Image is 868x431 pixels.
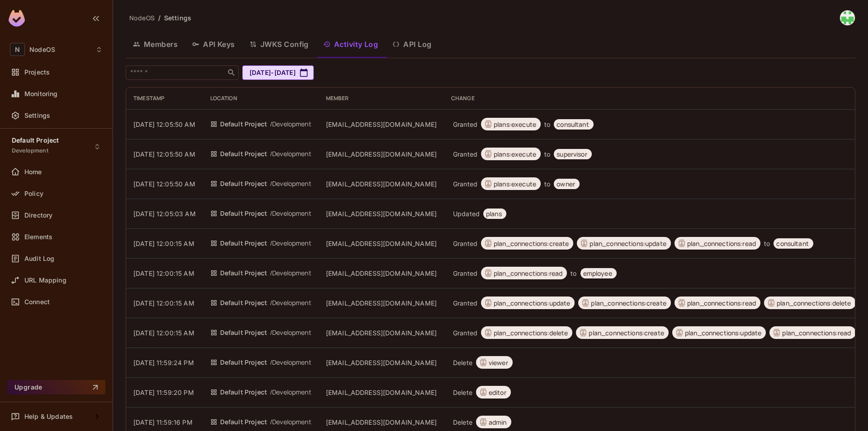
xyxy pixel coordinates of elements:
[24,413,73,420] span: Help & Updates
[544,180,550,188] span: to
[453,120,477,129] span: Granted
[9,10,25,27] img: SReyMgAAAABJRU5ErkJggg==
[133,329,194,337] span: [DATE] 12:00:15 AM
[7,380,105,394] button: Upgrade
[270,179,311,189] span: / Development
[385,33,439,56] button: API Log
[133,210,196,218] span: [DATE] 12:05:03 AM
[583,269,612,278] span: employee
[326,240,437,247] span: [EMAIL_ADDRESS][DOMAIN_NAME]
[270,357,311,367] span: / Development
[158,14,160,22] li: /
[220,238,267,248] span: Default Project
[242,33,316,56] button: JWKS Config
[133,95,196,102] div: Timestamp
[270,149,311,159] span: / Development
[24,90,58,97] span: Monitoring
[270,298,311,308] span: / Development
[557,150,587,158] span: supervisor
[133,418,193,426] span: [DATE] 11:59:16 PM
[133,120,195,128] span: [DATE] 12:05:50 AM
[220,179,267,189] span: Default Project
[133,359,194,366] span: [DATE] 11:59:24 PM
[557,120,589,129] span: consultant
[453,329,477,337] span: Granted
[489,388,506,397] span: editor
[24,69,50,76] span: Projects
[24,212,52,219] span: Directory
[220,328,267,338] span: Default Project
[12,147,48,154] span: Development
[840,10,855,25] img: tanishq@quantegies.com
[453,388,472,397] span: Delete
[24,168,42,176] span: Home
[557,180,575,188] span: owner
[220,417,267,427] span: Default Project
[24,298,50,306] span: Connect
[10,43,25,56] span: N
[220,298,267,308] span: Default Project
[270,417,311,427] span: / Development
[133,240,194,247] span: [DATE] 12:00:15 AM
[133,150,195,158] span: [DATE] 12:05:50 AM
[133,180,195,188] span: [DATE] 12:05:50 AM
[270,209,311,218] span: / Development
[220,268,267,278] span: Default Project
[133,389,194,396] span: [DATE] 11:59:20 PM
[591,299,666,307] span: plan_connections:create
[12,137,59,144] span: Default Project
[453,180,477,188] span: Granted
[590,239,666,248] span: plan_connections:update
[316,33,386,56] button: Activity Log
[24,233,52,241] span: Elements
[494,269,562,278] span: plan_connections:read
[326,389,437,396] span: [EMAIL_ADDRESS][DOMAIN_NAME]
[544,120,550,129] span: to
[326,359,437,366] span: [EMAIL_ADDRESS][DOMAIN_NAME]
[453,418,472,426] span: Delete
[453,209,480,218] span: Updated
[326,180,437,188] span: [EMAIL_ADDRESS][DOMAIN_NAME]
[687,239,756,248] span: plan_connections:read
[164,14,191,22] span: Settings
[453,239,477,248] span: Granted
[210,95,311,102] div: Location
[129,14,155,22] span: NodeOS
[185,33,242,56] button: API Keys
[270,238,311,248] span: / Development
[220,209,267,218] span: Default Project
[571,269,576,278] span: to
[453,299,477,307] span: Granted
[687,299,756,307] span: plan_connections:read
[494,180,536,188] span: plans:execute
[544,150,550,158] span: to
[326,120,437,128] span: [EMAIL_ADDRESS][DOMAIN_NAME]
[24,190,43,197] span: Policy
[270,328,311,338] span: / Development
[486,209,502,218] span: plans
[494,329,568,337] span: plan_connections:delete
[326,329,437,337] span: [EMAIL_ADDRESS][DOMAIN_NAME]
[220,119,267,129] span: Default Project
[589,329,664,337] span: plan_connections:create
[494,299,570,307] span: plan_connections:update
[24,112,50,119] span: Settings
[777,299,851,307] span: plan_connections:delete
[326,269,437,277] span: [EMAIL_ADDRESS][DOMAIN_NAME]
[453,358,472,367] span: Delete
[220,357,267,367] span: Default Project
[29,46,55,53] span: Workspace: NodeOS
[685,329,761,337] span: plan_connections:update
[776,239,809,248] span: consultant
[24,277,66,284] span: URL Mapping
[453,269,477,278] span: Granted
[220,387,267,397] span: Default Project
[220,149,267,159] span: Default Project
[126,33,185,56] button: Members
[326,150,437,158] span: [EMAIL_ADDRESS][DOMAIN_NAME]
[326,418,437,426] span: [EMAIL_ADDRESS][DOMAIN_NAME]
[24,255,54,262] span: Audit Log
[133,269,194,277] span: [DATE] 12:00:15 AM
[489,418,507,426] span: admin
[133,299,194,307] span: [DATE] 12:00:15 AM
